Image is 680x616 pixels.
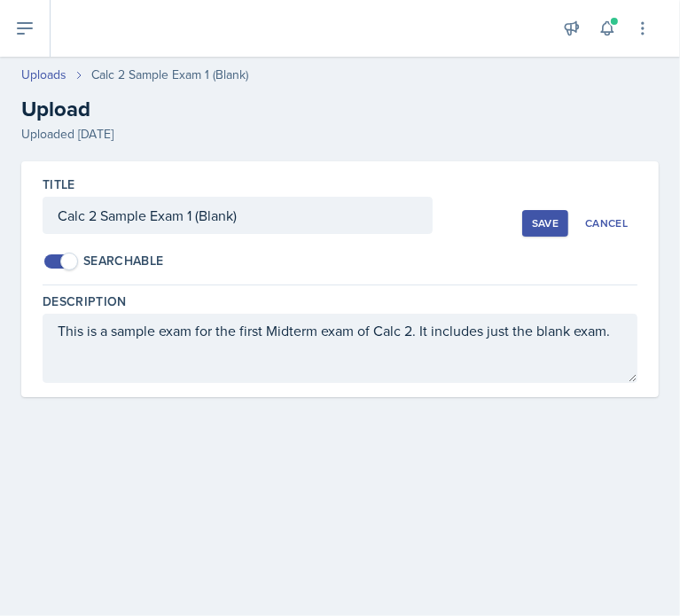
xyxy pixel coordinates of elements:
button: Save [522,210,568,237]
div: Cancel [585,216,628,230]
div: Uploaded [DATE] [21,125,659,144]
a: Uploads [21,66,66,84]
div: Save [532,216,559,230]
div: Searchable [83,252,164,270]
h2: Upload [21,93,659,125]
input: Enter title [43,197,433,234]
button: Cancel [575,210,637,237]
label: Description [43,292,127,310]
div: Calc 2 Sample Exam 1 (Blank) [91,66,248,84]
label: Title [43,175,75,193]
